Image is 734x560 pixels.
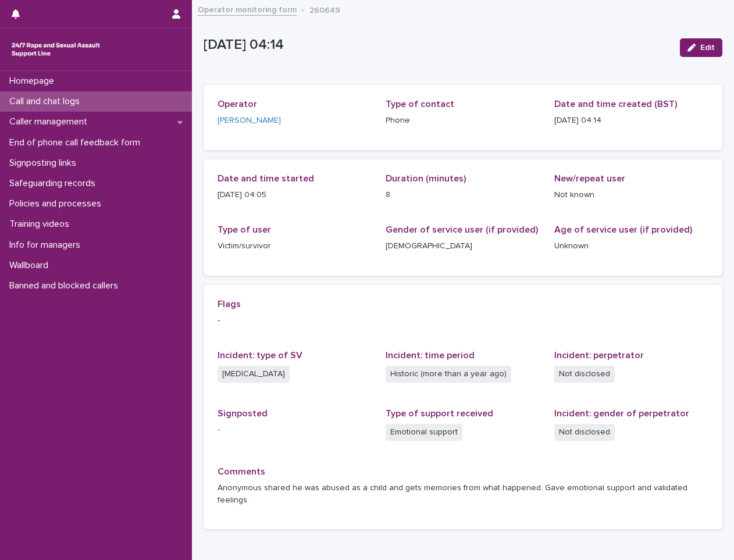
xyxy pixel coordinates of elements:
span: Age of service user (if provided) [554,225,692,234]
span: Incident: perpetrator [554,351,644,360]
p: Call and chat logs [5,96,89,107]
a: Operator monitoring form [198,2,297,16]
img: rhQMoQhaT3yELyF149Cw [9,38,102,61]
span: Incident: gender of perpetrator [554,409,689,418]
p: [DATE] 04:14 [204,37,671,53]
p: [DATE] 04:14 [554,115,708,127]
span: Duration (minutes) [386,174,466,183]
span: Not disclosed [554,424,615,441]
span: Comments [218,467,265,476]
span: Type of contact [386,99,454,109]
span: Type of user [218,225,271,234]
p: Training videos [5,219,79,230]
p: Safeguarding records [5,178,105,189]
span: Edit [700,44,715,52]
p: Policies and processes [5,198,111,209]
span: Type of support received [386,409,493,418]
span: Date and time started [218,174,314,183]
p: 8 [386,189,540,201]
span: Date and time created (BST) [554,99,677,109]
p: [DATE] 04:05 [218,189,372,201]
p: [DEMOGRAPHIC_DATA] [386,240,540,252]
span: Incident: type of SV [218,351,302,360]
p: Anonymous shared he was abused as a child and gets memories from what happened. Gave emotional su... [218,482,708,507]
span: Emotional support [386,424,462,441]
span: Incident: time period [386,351,475,360]
p: Not known [554,189,708,201]
p: Signposting links [5,158,85,169]
span: [MEDICAL_DATA] [218,366,290,383]
p: Caller management [5,116,97,127]
p: - [218,315,708,327]
span: Gender of service user (if provided) [386,225,538,234]
span: Historic (more than a year ago) [386,366,511,383]
p: - [218,424,372,436]
p: End of phone call feedback form [5,137,149,148]
button: Edit [680,38,722,57]
a: [PERSON_NAME] [218,115,281,127]
span: New/repeat user [554,174,625,183]
p: Victim/survivor [218,240,372,252]
p: 260649 [309,3,340,16]
p: Phone [386,115,540,127]
p: Unknown [554,240,708,252]
span: Operator [218,99,257,109]
p: Homepage [5,76,63,87]
p: Banned and blocked callers [5,280,127,291]
p: Info for managers [5,240,90,251]
p: Wallboard [5,260,58,271]
span: Flags [218,299,241,309]
span: Signposted [218,409,268,418]
span: Not disclosed [554,366,615,383]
